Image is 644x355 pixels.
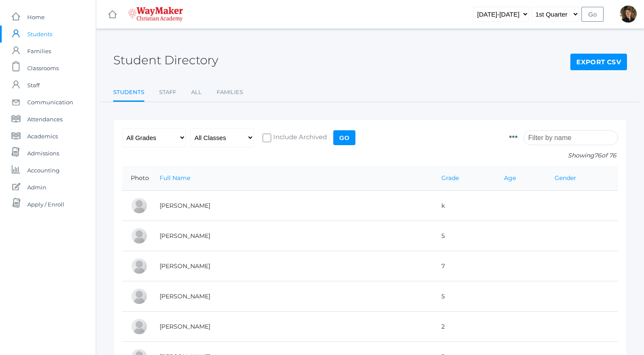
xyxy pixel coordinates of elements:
[433,281,495,312] td: 5
[570,54,627,71] a: Export CSV
[433,251,495,281] td: 7
[333,130,355,145] input: Go
[509,151,618,160] p: Showing of 76
[433,191,495,221] td: k
[122,166,151,191] th: Photo
[131,258,148,275] div: Josey Baker
[27,128,58,145] span: Academics
[151,312,433,342] td: [PERSON_NAME]
[441,174,459,182] a: Grade
[27,43,51,60] span: Families
[27,26,52,43] span: Students
[159,84,176,101] a: Staff
[131,197,148,214] div: Abigail Backstrom
[524,130,618,145] input: Filter by name
[27,179,46,196] span: Admin
[27,145,59,162] span: Admissions
[160,174,190,182] a: Full Name
[27,162,60,179] span: Accounting
[27,196,64,213] span: Apply / Enroll
[620,6,637,23] div: Dianna Renz
[131,318,148,335] div: Graham Bassett
[504,174,516,182] a: Age
[27,9,45,26] span: Home
[271,132,327,143] span: Include Archived
[151,221,433,251] td: [PERSON_NAME]
[113,84,144,102] a: Students
[151,251,433,281] td: [PERSON_NAME]
[433,312,495,342] td: 2
[263,134,271,142] input: Include Archived
[594,152,601,159] span: 76
[113,54,218,67] h2: Student Directory
[27,94,73,111] span: Communication
[191,84,202,101] a: All
[27,60,59,77] span: Classrooms
[217,84,243,101] a: Families
[555,174,576,182] a: Gender
[151,191,433,221] td: [PERSON_NAME]
[433,221,495,251] td: 5
[131,227,148,244] div: Claire Baker
[27,111,63,128] span: Attendances
[27,77,40,94] span: Staff
[151,281,433,312] td: [PERSON_NAME]
[128,7,183,22] img: waymaker-logo-stack-white-1602f2b1af18da31a5905e9982d058868370996dac5278e84edea6dabf9a3315.png
[581,7,604,22] input: Go
[131,288,148,305] div: Josie Bassett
